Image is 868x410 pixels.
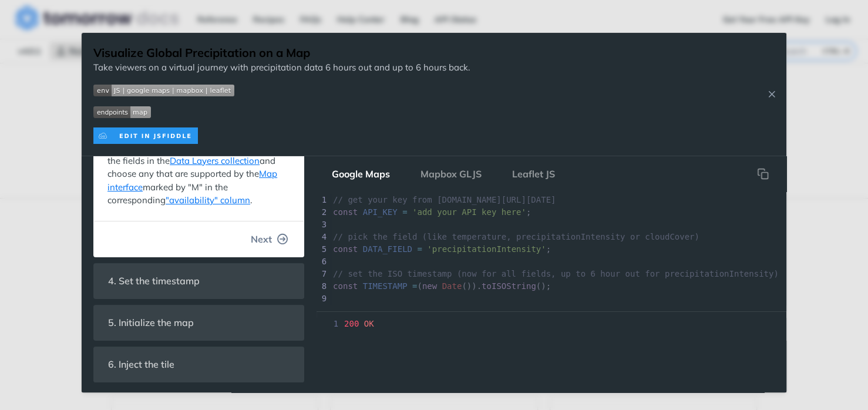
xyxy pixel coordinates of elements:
a: "availability" column [166,194,250,206]
div: 10 [317,305,328,317]
button: Copy [751,162,775,186]
button: Mapbox GLJS [411,162,491,186]
button: Close Recipe [763,88,780,100]
span: 1 [317,318,342,330]
span: ; [333,207,531,217]
span: = [412,281,417,291]
span: API_KEY [363,207,398,217]
button: Google Maps [322,162,399,186]
span: = [402,207,407,217]
span: 5. Initialize the map [100,311,202,334]
span: 4. Set the timestamp [100,270,208,293]
button: Next [241,227,298,251]
div: 9 [317,293,328,305]
p: Take viewers on a virtual journey with precipitation data 6 hours out and up to 6 hours back. [93,61,470,75]
span: new [422,281,437,291]
a: Data Layers collection [170,155,260,166]
section: 6. Inject the tile [93,347,304,382]
span: Expand image [93,83,470,97]
section: 4. Set the timestamp [93,263,304,299]
span: OK [364,319,374,328]
div: 2 [317,206,328,219]
button: Leaflet JS [503,162,564,186]
span: const [333,244,358,254]
span: toISOString [482,281,536,291]
section: 5. Initialize the map [93,305,304,341]
span: DATA_FIELD [363,244,412,254]
span: ; [333,244,551,254]
span: // pick the field (like temperature, precipitationIntensity or cloudCover) [333,232,699,241]
img: endpoint [93,106,151,118]
span: 6. Inject the tile [100,353,183,376]
span: 200 [344,319,359,328]
span: 'precipitationIntensity' [427,244,546,254]
div: 3 [317,219,328,231]
div: 5 [317,243,328,256]
svg: hidden [757,168,769,180]
span: const [333,281,358,291]
a: Expand image [93,129,198,140]
span: TIMESTAMP [363,281,408,291]
p: Next, you need to choose the field. Review the fields in the and choose any that are supported by... [107,141,290,207]
div: 7 [317,268,328,280]
section: Next, you need to choose the field. Review the fields in theData Layers collectionand choose any ... [93,92,304,257]
span: // set the ISO timestamp (now for all fields, up to 6 hour out for precipitationIntensity) [333,269,779,278]
span: 'add your API key here' [412,207,526,217]
div: 8 [317,280,328,293]
span: const [333,207,358,217]
span: = [417,244,422,254]
div: 4 [317,231,328,243]
div: 6 [317,256,328,268]
h1: Visualize Global Precipitation on a Map [93,45,470,61]
div: 1 [317,194,328,206]
span: ( ()). (); [333,281,551,291]
span: Expand image [93,105,470,119]
span: Date [442,281,462,291]
a: Map interface [107,168,277,193]
span: Next [251,232,272,246]
span: // get your key from [DOMAIN_NAME][URL][DATE] [333,195,556,204]
img: clone [93,127,198,144]
img: env [93,85,234,96]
